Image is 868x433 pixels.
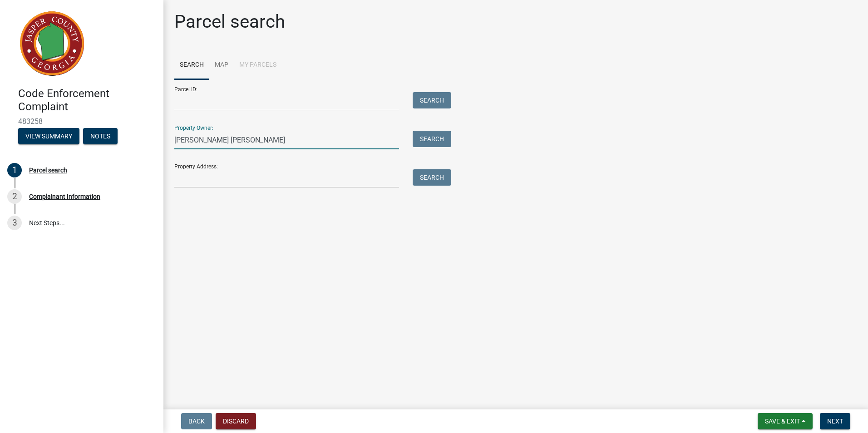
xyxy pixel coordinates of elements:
button: Search [413,92,451,108]
h1: Parcel search [174,11,285,33]
button: Next [820,413,850,429]
div: Parcel search [29,167,67,173]
div: Complainant Information [29,193,100,200]
button: View Summary [18,128,79,144]
img: Jasper County, Georgia [18,10,86,78]
span: 483258 [18,117,145,126]
button: Discard [216,413,256,429]
button: Search [413,169,451,186]
span: Next [827,418,843,425]
div: 2 [7,189,22,204]
button: Notes [83,128,118,144]
a: Map [209,51,234,80]
wm-modal-confirm: Summary [18,133,79,140]
span: Save & Exit [765,418,800,425]
wm-modal-confirm: Notes [83,133,118,140]
div: 3 [7,216,22,230]
div: 1 [7,163,22,177]
button: Back [181,413,212,429]
button: Save & Exit [758,413,813,429]
span: Back [188,418,205,425]
button: Search [413,131,451,147]
h4: Code Enforcement Complaint [18,87,156,113]
a: Search [174,51,209,80]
